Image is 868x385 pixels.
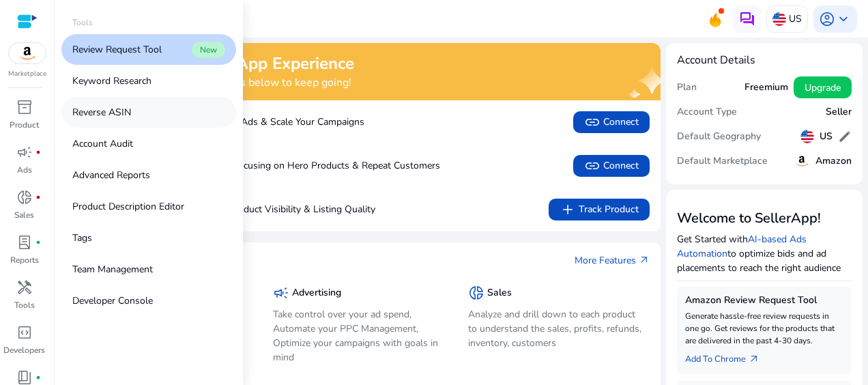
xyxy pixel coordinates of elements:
p: Ads [17,164,32,176]
p: Developers [3,344,45,356]
a: AI-based Ads Automation [677,233,807,260]
span: Connect [584,114,639,130]
p: Review Request Tool [72,42,162,57]
h5: Sales [487,287,512,299]
p: Take control over your ad spend, Automate your PPC Management, Optimize your campaigns with goals... [273,307,448,365]
h5: Plan [677,82,697,94]
span: Upgrade [805,81,841,95]
span: Track Product [560,201,639,218]
p: Sales [14,209,34,221]
span: fiber_manual_record [35,149,41,155]
p: Tags [72,231,92,245]
p: Advanced Reports [72,168,150,182]
a: Add To Chrome [685,347,770,366]
button: linkConnect [573,111,650,133]
button: addTrack Product [549,199,650,220]
h5: Amazon Review Request Tool [685,295,843,306]
img: amazon.svg [9,43,46,63]
span: campaign [273,285,289,301]
p: Get Started with to optimize bids and ad placements to reach the right audience [677,232,852,275]
img: us.svg [772,12,786,26]
span: New [192,42,225,58]
span: fiber_manual_record [35,240,41,245]
span: lab_profile [16,234,33,251]
p: Developer Console [72,294,153,308]
span: account_circle [819,11,835,27]
p: Keyword Research [72,74,151,88]
span: Connect [584,158,639,174]
span: donut_small [468,285,484,301]
a: More Featuresarrow_outward [575,253,650,268]
span: campaign [16,144,33,160]
button: Upgrade [794,76,852,98]
p: Reverse ASIN [72,105,131,119]
p: Tools [14,299,35,311]
span: fiber_manual_record [35,375,41,380]
span: keyboard_arrow_down [835,11,852,27]
h3: Welcome to SellerApp! [677,210,852,227]
p: Product Description Editor [72,199,184,214]
span: link [584,158,601,174]
span: link [584,114,601,130]
span: inventory_2 [16,99,33,115]
p: Marketplace [8,69,46,79]
span: donut_small [16,189,33,205]
img: amazon.svg [794,153,810,169]
h5: Default Geography [677,131,761,143]
h5: US [820,131,833,143]
h5: Default Marketplace [677,156,768,167]
p: Product [10,119,39,131]
span: code_blocks [16,324,33,341]
h4: Account Details [677,54,852,67]
h5: Advertising [292,287,341,299]
p: Reports [10,254,39,266]
img: us.svg [800,130,814,143]
h5: Seller [826,106,852,118]
h5: Amazon [815,156,852,167]
h5: Freemium [744,82,788,94]
span: handyman [16,279,33,296]
button: linkConnect [573,155,650,177]
p: Generate hassle-free review requests in one go. Get reviews for the products that are delivered i... [685,310,843,347]
p: Team Management [72,262,153,276]
p: Analyze and drill down to each product to understand the sales, profits, refunds, inventory, cust... [468,307,643,350]
span: add [560,201,576,218]
p: Tools [72,16,93,29]
h5: Account Type [677,106,737,118]
p: Account Audit [72,137,133,151]
span: edit [838,130,852,143]
p: Boost Sales by Focusing on Hero Products & Repeat Customers [96,158,440,173]
span: arrow_outward [749,354,759,365]
span: arrow_outward [639,255,650,266]
p: US [789,7,802,31]
span: fiber_manual_record [35,195,41,200]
